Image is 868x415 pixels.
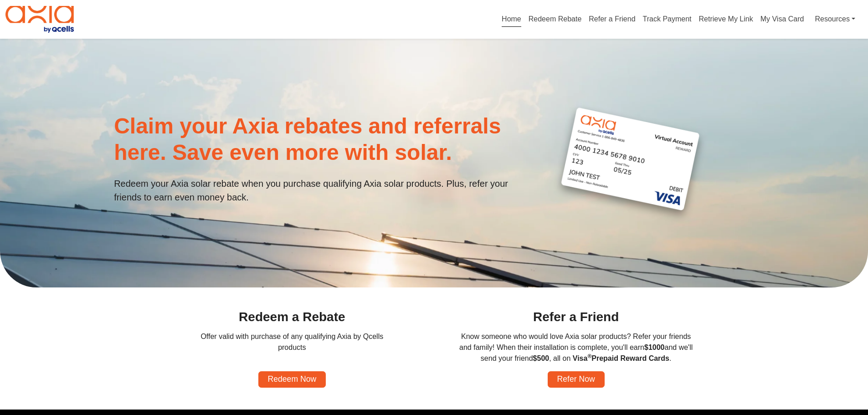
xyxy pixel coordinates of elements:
[643,15,692,26] a: Track Payment
[587,353,591,359] sup: ®
[815,10,855,29] a: Resources
[456,331,696,371] p: Know someone who would love Axia solar products? Refer your friends and family! When their instal...
[760,10,804,29] a: My Visa Card
[548,371,605,388] a: Refer Now
[502,15,521,27] a: Home
[533,309,619,325] h3: Refer a Friend
[200,331,385,353] p: Offer valid with purchase of any qualifying Axia by Qcells products
[114,113,537,165] h1: Claim your Axia rebates and referrals here. Save even more with solar.
[573,354,669,362] b: Visa Prepaid Reward Cards
[699,15,753,26] a: Retrieve My Link
[258,371,326,388] a: Redeem Now
[239,309,345,325] h3: Redeem a Rebate
[114,177,537,204] p: Redeem your Axia solar rebate when you purchase qualifying Axia solar products. Plus, refer your ...
[644,343,665,351] b: $1000
[589,15,635,26] a: Refer a Friend
[529,15,582,26] a: Redeem Rebate
[5,6,74,33] img: Program logo
[548,99,713,228] img: axia-prepaid-card.png
[533,354,550,362] b: $500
